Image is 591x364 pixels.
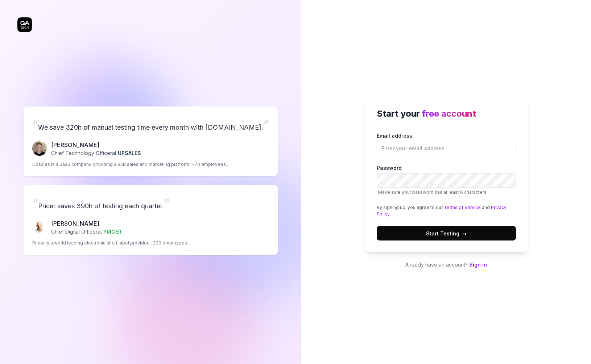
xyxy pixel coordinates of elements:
span: “ [32,196,38,212]
span: ” [164,196,170,212]
a: “We save 320h of manual testing time every month with [DOMAIN_NAME].”Fredrik Seidl[PERSON_NAME]Ch... [24,106,278,176]
p: Chief Technology Officer at [51,149,141,157]
a: Terms of Service [444,205,481,210]
p: Pricer is a world leading electronic shelf label provider. ~200 employees. [32,240,188,246]
a: “Pricer saves 390h of testing each quarter.”Chris Chalkitis[PERSON_NAME]Chief Digital Officerat P... [24,185,278,255]
div: By signing up, you agree to our and [377,204,516,217]
p: [PERSON_NAME] [51,141,141,149]
img: Chris Chalkitis [32,220,47,234]
p: Chief Digital Officer at [51,228,121,235]
input: Email address [377,141,516,155]
span: Make sure your password has at least 6 characters [378,189,487,195]
span: UPSALES [118,150,141,156]
h2: Start your [377,107,516,120]
p: Already have an account? [365,261,528,268]
span: ” [263,117,269,133]
span: PRICER [103,229,121,235]
button: Start Testing→ [377,226,516,240]
span: Start Testing [426,230,467,237]
img: Fredrik Seidl [32,141,47,156]
p: We save 320h of manual testing time every month with [DOMAIN_NAME]. [32,115,269,135]
p: Upsales is a SaaS company providing a B2B sales and marketing platform. ~70 employees. [32,161,227,168]
label: Email address [377,132,516,155]
p: [PERSON_NAME] [51,219,121,228]
span: “ [32,117,38,133]
a: Sign in [469,262,487,268]
p: Pricer saves 390h of testing each quarter. [32,194,269,213]
label: Password [377,164,516,196]
input: PasswordMake sure your password has at least 6 characters [377,173,516,188]
span: → [462,230,467,237]
span: free account [422,108,476,119]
